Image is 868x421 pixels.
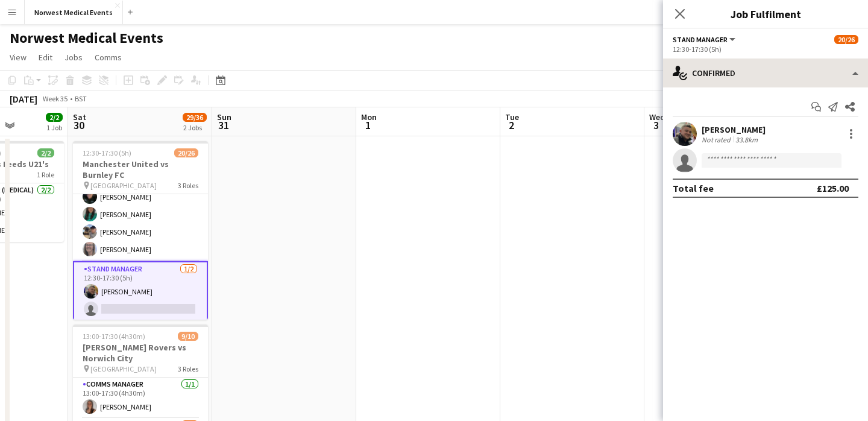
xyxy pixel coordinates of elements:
span: [GEOGRAPHIC_DATA] [90,364,157,373]
span: Sun [217,112,231,122]
span: Wed [649,112,665,122]
span: 2/2 [37,148,54,157]
a: Edit [34,49,57,65]
span: Mon [361,112,377,122]
span: 13:00-17:30 (4h30m) [83,332,145,341]
span: Stand Manager [673,35,728,44]
div: [DATE] [10,93,37,105]
span: Edit [39,52,52,63]
span: Comms [95,52,122,63]
app-card-role: Senior Responder (FREC 4 or Above)5/512:30-17:30 (5h)[PERSON_NAME][PERSON_NAME][PERSON_NAME][PERS... [73,150,208,261]
span: 3 Roles [178,181,198,190]
div: 33.8km [733,135,760,144]
h3: [PERSON_NAME] Rovers vs Norwich City [73,342,208,364]
h3: Manchester United vs Burnley FC [73,159,208,180]
div: 2 Jobs [183,123,206,132]
h1: Norwest Medical Events [10,29,163,47]
span: 1 Role [37,170,54,179]
a: View [5,49,31,65]
span: Sat [73,112,86,122]
span: 9/10 [178,332,198,341]
span: View [10,52,27,63]
span: Tue [505,112,519,122]
span: 3 [647,118,665,132]
span: Jobs [64,52,83,63]
span: 30 [71,118,86,132]
span: 20/26 [834,35,858,44]
div: BST [75,94,87,103]
span: [GEOGRAPHIC_DATA] [90,181,157,190]
span: 2 [503,118,519,132]
h3: Job Fulfilment [663,6,868,22]
span: 29/36 [183,113,207,122]
div: Not rated [702,135,733,144]
span: 12:30-17:30 (5h) [83,148,131,157]
a: Jobs [60,49,87,65]
span: Week 35 [40,94,70,103]
span: 1 [359,118,377,132]
app-card-role: Stand Manager1/212:30-17:30 (5h)[PERSON_NAME] [73,261,208,322]
div: Total fee [673,182,714,194]
app-job-card: 12:30-17:30 (5h)20/26Manchester United vs Burnley FC [GEOGRAPHIC_DATA]3 Roles Senior Responder (F... [73,141,208,320]
div: £125.00 [817,182,849,194]
app-card-role: Comms Manager1/113:00-17:30 (4h30m)[PERSON_NAME] [73,378,208,419]
span: 20/26 [174,148,198,157]
div: 12:30-17:30 (5h) [673,45,858,54]
span: 31 [215,118,231,132]
button: Norwest Medical Events [25,1,123,24]
div: Confirmed [663,59,868,87]
span: 2/2 [46,113,63,122]
div: 1 Job [46,123,62,132]
a: Comms [90,49,127,65]
button: Stand Manager [673,35,737,44]
div: [PERSON_NAME] [702,124,766,135]
span: 3 Roles [178,364,198,373]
